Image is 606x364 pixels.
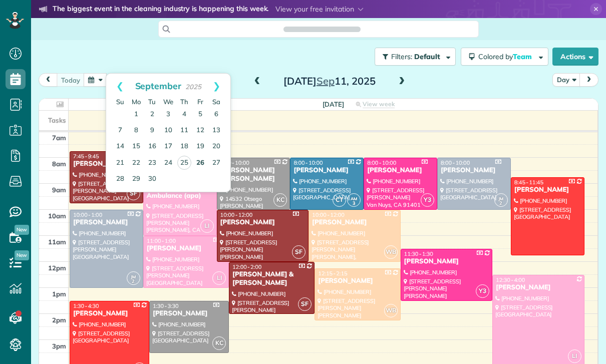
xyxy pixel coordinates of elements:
button: Day [552,73,580,87]
h2: [DATE] 11, 2025 [267,76,392,87]
span: 12:00 - 2:00 [232,263,261,270]
span: 8:00 - 10:00 [367,159,396,166]
strong: The biggest event in the cleaning industry is happening this week. [53,4,268,15]
a: 23 [144,155,160,171]
div: [PERSON_NAME] [495,283,581,292]
span: WB [384,245,398,259]
a: 11 [176,123,192,139]
a: 16 [144,139,160,155]
span: 3pm [52,342,66,350]
span: September [135,80,182,91]
a: 1 [128,107,144,123]
div: [PERSON_NAME] [152,309,226,318]
a: 14 [112,139,128,155]
a: Filters: Default [370,48,456,66]
a: 13 [208,123,224,139]
div: [PERSON_NAME] [440,166,508,175]
span: 12pm [48,264,66,272]
a: 2 [144,107,160,123]
a: 20 [208,139,224,155]
a: 9 [144,123,160,139]
div: [PERSON_NAME] [367,166,434,175]
div: [PERSON_NAME] [146,244,226,253]
span: 10:00 - 1:00 [73,211,102,218]
span: Saturday [212,98,220,106]
span: 10am [48,212,66,220]
span: 8:45 - 11:45 [514,179,543,186]
span: WB [384,304,398,317]
span: 2025 [185,83,201,91]
button: Actions [552,48,598,66]
a: 24 [160,155,176,171]
a: 28 [112,171,128,187]
a: 10 [160,123,176,139]
a: 8 [128,123,144,139]
span: Friday [197,98,203,106]
div: [PERSON_NAME] [73,160,140,168]
span: New [15,250,29,260]
a: 25 [177,156,191,170]
a: 3 [160,107,176,123]
span: Wednesday [163,98,173,106]
span: Monday [132,98,141,106]
div: [PERSON_NAME] [312,218,398,227]
span: 1:30 - 4:30 [73,302,99,309]
a: 29 [128,171,144,187]
span: 7:45 - 9:45 [73,153,99,160]
button: Filters: Default [375,48,456,66]
div: [PERSON_NAME] [404,257,490,266]
span: 11am [48,238,66,246]
small: 2 [495,199,507,208]
span: Thursday [180,98,188,106]
span: JM [498,196,503,201]
span: 11:00 - 1:00 [147,237,176,244]
div: [PERSON_NAME] [220,218,306,227]
span: Y3 [421,193,434,207]
span: CT [333,193,346,207]
span: Colored by [478,52,535,61]
span: AM [351,196,357,201]
a: 12 [192,123,208,139]
a: 4 [176,107,192,123]
span: [DATE] [323,100,344,108]
span: Team [513,52,533,61]
span: SF [298,297,312,311]
span: KC [212,336,226,350]
span: Filters: [391,52,412,61]
span: Tuesday [148,98,156,106]
span: LI [212,271,226,285]
span: Sunday [116,98,124,106]
a: 18 [176,139,192,155]
span: Y3 [476,284,489,298]
span: KC [273,193,287,207]
span: 8:00 - 10:00 [293,159,323,166]
span: Tasks [48,116,66,124]
a: 19 [192,139,208,155]
span: 12:15 - 2:15 [318,270,347,277]
span: 10:00 - 12:00 [220,211,253,218]
span: 8am [52,160,66,168]
span: View week [363,100,395,108]
span: 8:00 - 10:00 [441,159,470,166]
span: 12:30 - 4:00 [496,276,525,283]
span: SF [127,187,140,200]
span: 1pm [52,290,66,298]
small: 2 [127,277,140,286]
span: Search ZenMaid… [293,24,350,34]
button: Colored byTeam [461,48,548,66]
button: prev [39,73,58,87]
div: [PERSON_NAME] [318,277,397,285]
div: [PERSON_NAME] [73,218,140,227]
a: 5 [192,107,208,123]
a: 7 [112,123,128,139]
span: New [15,225,29,235]
div: [PERSON_NAME] [73,309,146,318]
div: [PERSON_NAME] & [PERSON_NAME] [232,270,312,287]
div: [PERSON_NAME] [514,186,581,194]
span: Sep [317,75,335,87]
span: 8:00 - 10:00 [220,159,249,166]
span: 1:30 - 3:30 [153,302,179,309]
a: 22 [128,155,144,171]
span: 9am [52,186,66,194]
div: [PERSON_NAME] [293,166,361,175]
